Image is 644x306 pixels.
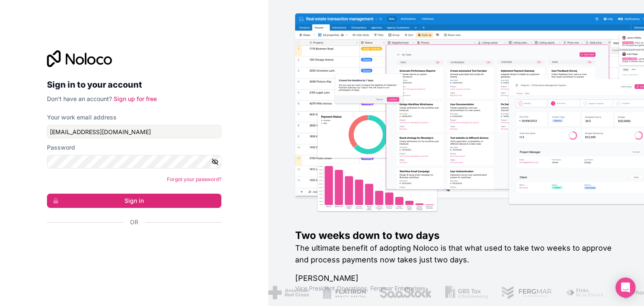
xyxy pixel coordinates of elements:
[167,176,221,182] a: Forgot your password?
[47,143,75,152] label: Password
[47,194,221,208] button: Sign in
[43,236,219,254] iframe: Sign in with Google Button
[295,242,617,266] h2: The ultimate benefit of adopting Noloco is that what used to take two weeks to approve and proces...
[268,286,309,299] img: /assets/american-red-cross-BAupjrZR.png
[47,77,221,92] h2: Sign in to your account
[47,155,221,169] input: Password
[130,218,138,226] span: Or
[295,284,617,293] h1: Vice President Operations , Fergmar Enterprises
[615,277,636,298] div: Open Intercom Messenger
[295,229,617,242] h1: Two weeks down to two days
[114,95,157,102] a: Sign up for free
[47,95,112,102] span: Don't have an account?
[295,272,617,284] h1: [PERSON_NAME]
[47,113,117,122] label: Your work email address
[47,125,221,138] input: Email address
